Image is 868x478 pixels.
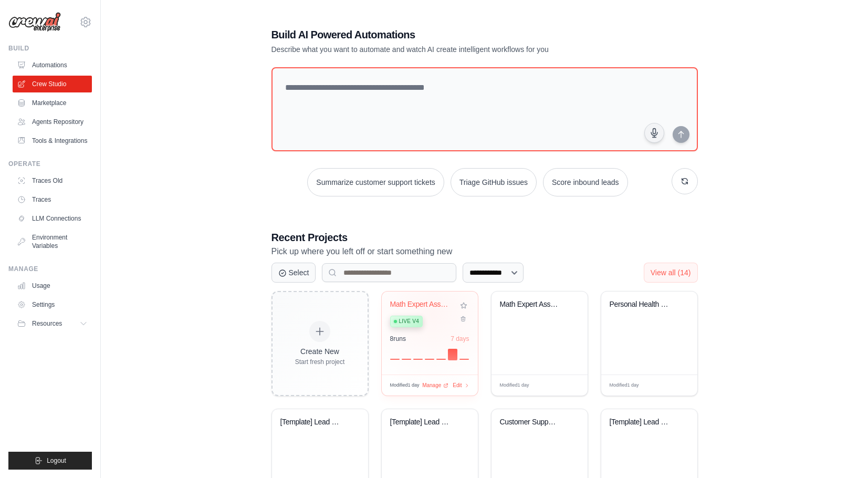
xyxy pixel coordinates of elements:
[390,347,469,360] div: Activity over last 7 days
[390,382,420,389] span: Modified 1 day
[390,300,454,309] div: Math Expert Assistant
[651,268,691,277] span: View all (14)
[271,230,698,245] h3: Recent Projects
[458,300,469,311] button: Add to favorites
[8,160,92,168] div: Operate
[13,95,92,111] a: Marketplace
[390,335,406,343] div: 8 run s
[562,381,571,389] span: Edit
[610,300,673,309] div: Personal Health & Fitness Tracker
[451,335,469,343] div: 7 days
[8,265,92,273] div: Manage
[13,57,92,74] a: Automations
[399,317,419,326] span: Live v4
[295,358,345,366] div: Start fresh project
[295,346,345,357] div: Create New
[448,349,457,360] div: Day 6: 8 executions
[32,319,62,328] span: Resources
[451,168,537,196] button: Triage GitHub issues
[13,172,92,189] a: Traces Old
[672,168,698,194] button: Get new suggestions
[13,191,92,208] a: Traces
[13,277,92,294] a: Usage
[453,381,462,389] span: Edit
[644,263,698,283] button: View all (14)
[543,168,628,196] button: Score inbound leads
[13,76,92,92] a: Crew Studio
[8,452,92,470] button: Logout
[672,381,681,389] span: Edit
[271,263,316,283] button: Select
[13,113,92,130] a: Agents Repository
[13,296,92,313] a: Settings
[610,382,639,389] span: Modified 1 day
[13,132,92,149] a: Tools & Integrations
[459,358,469,359] div: Day 7: 0 executions
[422,381,441,389] span: Manage
[8,12,61,32] img: Logo
[390,418,454,427] div: [Template] Lead Scoring and Strategy Crew
[13,229,92,254] a: Environment Variables
[500,382,529,389] span: Modified 1 day
[458,314,469,324] button: Delete project
[271,245,698,258] p: Pick up where you left off or start something new
[280,418,344,427] div: [Template] Lead Scoring and Strategy Crew
[13,210,92,227] a: LLM Connections
[402,358,411,359] div: Day 2: 0 executions
[13,315,92,332] button: Resources
[500,418,563,427] div: Customer Support Ticket Automation
[436,358,446,359] div: Day 5: 0 executions
[644,123,664,143] button: Click to speak your automation idea
[422,381,448,389] div: Manage deployment
[425,358,434,359] div: Day 4: 0 executions
[47,456,66,465] span: Logout
[815,428,868,478] iframe: Chat Widget
[413,358,423,359] div: Day 3: 0 executions
[307,168,444,196] button: Summarize customer support tickets
[271,44,624,55] p: Describe what you want to automate and watch AI create intelligent workflows for you
[610,418,673,427] div: [Template] Lead Scoring and Strategy Crew
[390,358,400,359] div: Day 1: 0 executions
[271,27,624,42] h1: Build AI Powered Automations
[500,300,563,309] div: Math Expert Assistant
[8,44,92,53] div: Build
